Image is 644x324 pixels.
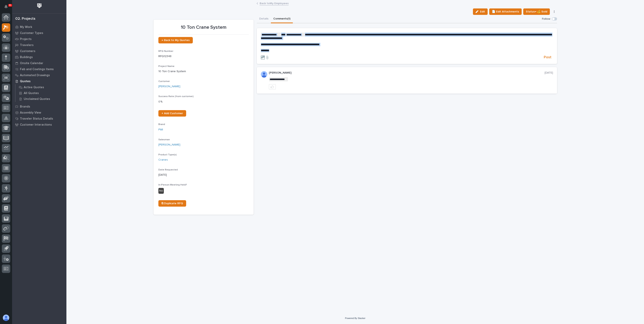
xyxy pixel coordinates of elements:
[260,1,289,5] a: Back toMy Employees
[269,71,545,75] p: [PERSON_NAME]
[20,31,43,35] p: Customer Types
[20,80,31,83] p: Quotes
[162,202,183,205] span: ⎘ Duplicate RFQ
[162,39,190,42] span: ← Back to My Quotes
[24,86,44,89] p: Active Quotes
[271,15,293,23] button: Comments (1)
[20,123,52,127] p: Customer Interactions
[20,37,32,41] p: Projects
[2,2,10,11] button: Notifications
[473,8,488,15] button: Edit
[20,62,43,65] p: Onsite Calendar
[12,122,66,128] a: Customer Interactions
[2,314,10,322] button: users-avatar
[545,71,553,75] p: [DATE]
[158,80,170,83] span: Customer
[12,30,66,36] a: Customer Types
[158,200,186,207] a: ⎘ Duplicate RFQ
[158,188,164,194] div: No
[158,69,249,74] p: 10 Ton Crane System
[20,43,34,47] p: Travelers
[542,17,550,21] p: Follow
[20,49,35,53] p: Customers
[12,54,66,60] a: Buildings
[492,9,519,14] span: 📄 Edit Attachments
[20,74,50,77] p: Automated Drawings
[36,2,43,9] img: Workspace Logo
[158,84,180,89] a: [PERSON_NAME]
[20,25,32,29] p: My Work
[12,36,66,42] a: Projects
[20,117,53,121] p: Traveler Status Details
[24,97,50,101] p: Unclaimed Quotes
[12,110,66,116] a: Assembly View
[12,48,66,54] a: Customers
[480,10,485,13] span: Edit
[15,84,66,90] a: Active Quotes
[158,143,180,147] a: [PERSON_NAME]
[523,8,550,15] button: Status→ 💰 Sold
[257,15,271,23] button: Details
[526,9,547,14] span: Status→ 💰 Sold
[158,100,249,104] p: 0 %
[158,25,249,30] p: 10 Ton Crane System
[158,158,168,162] a: Cranes
[158,50,173,52] span: RFQ Number
[12,116,66,122] a: Traveler Status Details
[12,72,66,78] a: Automated Drawings
[12,60,66,66] a: Onsite Calendar
[12,78,66,84] a: Quotes
[20,55,33,59] p: Buildings
[15,17,35,21] div: 02. Projects
[12,24,66,30] a: My Work
[542,55,553,60] button: Post
[5,5,10,11] div: Notifications31
[20,68,54,71] p: Fab and Coatings Items
[544,55,551,60] span: Post
[345,317,365,319] a: Powered By Stacker
[158,138,170,141] span: Salesman
[261,71,267,78] img: ALV-UjVK11pvv0JrxM8bNkTQWfv4xnZ85s03ZHtFT3xxB8qVTUjtPHO-DWWZTEdA35mZI6sUjE79Qfstu9ANu_EFnWHbkWd3s...
[12,66,66,72] a: Fab and Coatings Items
[158,173,249,177] p: [DATE]
[20,111,41,115] p: Assembly View
[158,95,194,98] span: Success Rate (from customer)
[15,90,66,96] a: All Quotes
[9,4,11,7] p: 31
[15,96,66,102] a: Unclaimed Quotes
[158,54,249,58] p: RFQ12348
[12,42,66,48] a: Travelers
[158,123,165,126] span: Brand
[162,112,183,115] span: + Add Customer
[158,37,193,43] a: ← Back to My Quotes
[269,84,276,89] button: like this post
[24,91,39,95] p: All Quotes
[158,154,177,156] span: Product Type(s)
[158,169,178,171] span: Date Requested
[12,104,66,110] a: Brands
[20,105,30,109] p: Brands
[158,184,187,186] span: In-Person Meeting Held?
[489,8,522,15] button: 📄 Edit Attachments
[158,128,163,132] a: PWI
[158,110,186,117] a: + Add Customer
[158,65,174,68] span: Project Name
